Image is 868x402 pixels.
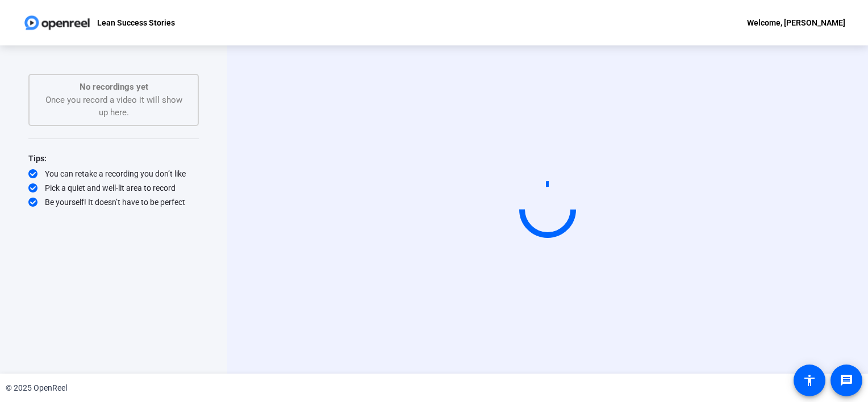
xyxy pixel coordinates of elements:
[840,374,853,387] mat-icon: message
[747,16,845,30] div: Welcome, [PERSON_NAME]
[803,374,816,387] mat-icon: accessibility
[28,168,199,179] div: You can retake a recording you don’t like
[41,81,186,119] div: Once you record a video it will show up here.
[97,16,175,30] p: Lean Success Stories
[28,182,199,194] div: Pick a quiet and well-lit area to record
[6,382,67,394] div: © 2025 OpenReel
[28,152,199,165] div: Tips:
[41,81,186,94] p: No recordings yet
[23,11,91,34] img: OpenReel logo
[28,196,199,208] div: Be yourself! It doesn’t have to be perfect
